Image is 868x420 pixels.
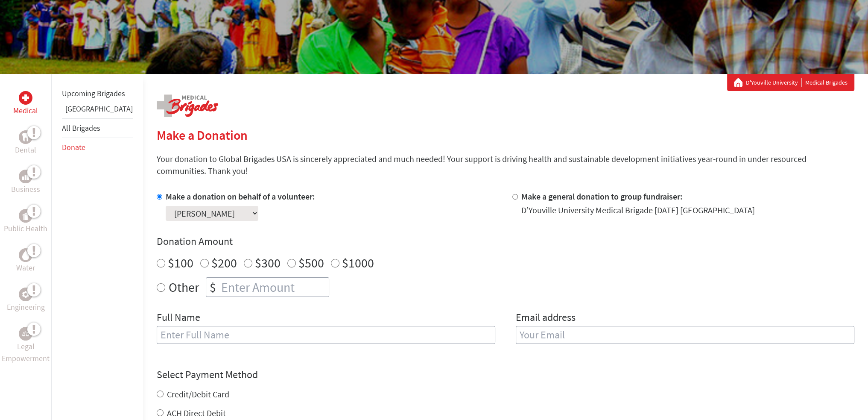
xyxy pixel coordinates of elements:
[342,255,374,271] label: $1000
[219,278,329,297] input: Enter Amount
[19,248,32,262] div: Water
[22,211,29,220] img: Public Health
[62,123,100,133] a: All Brigades
[19,209,32,223] div: Public Health
[516,311,576,326] label: Email address
[16,248,35,274] a: WaterWater
[157,235,854,248] h4: Donation Amount
[157,326,495,344] input: Enter Full Name
[19,327,32,341] div: Legal Empowerment
[157,94,218,117] img: logo-medical.png
[206,278,219,297] div: $
[2,327,50,364] a: Legal EmpowermentLegal Empowerment
[168,255,193,271] label: $100
[4,223,47,235] p: Public Health
[62,142,85,152] a: Donate
[15,144,36,156] p: Dental
[11,170,40,195] a: BusinessBusiness
[167,389,229,399] label: Credit/Debit Card
[13,105,38,117] p: Medical
[157,153,854,177] p: Your donation to Global Brigades USA is sincerely appreciated and much needed! Your support is dr...
[746,78,802,87] a: D'Youville University
[22,250,29,260] img: Water
[22,133,29,141] img: Dental
[211,255,237,271] label: $200
[19,91,32,105] div: Medical
[19,130,32,144] div: Dental
[157,311,200,326] label: Full Name
[2,341,50,364] p: Legal Empowerment
[65,104,133,114] a: [GEOGRAPHIC_DATA]
[62,88,125,98] a: Upcoming Brigades
[22,331,29,336] img: Legal Empowerment
[7,288,45,313] a: EngineeringEngineering
[521,204,755,216] div: D’Youville University Medical Brigade [DATE] [GEOGRAPHIC_DATA]
[255,255,281,271] label: $300
[521,191,683,202] label: Make a general donation to group fundraiser:
[16,262,35,274] p: Water
[7,301,45,313] p: Engineering
[62,84,133,103] li: Upcoming Brigades
[734,78,848,87] div: Medical Brigades
[4,209,47,235] a: Public HealthPublic Health
[22,291,29,298] img: Engineering
[298,255,324,271] label: $500
[166,191,315,202] label: Make a donation on behalf of a volunteer:
[22,94,29,101] img: Medical
[169,277,199,297] label: Other
[19,170,32,183] div: Business
[13,91,38,117] a: MedicalMedical
[516,326,854,344] input: Your Email
[157,368,854,382] h4: Select Payment Method
[15,130,36,156] a: DentalDental
[22,173,29,180] img: Business
[11,183,40,195] p: Business
[19,288,32,301] div: Engineering
[157,127,854,143] h2: Make a Donation
[62,103,133,118] li: Belize
[62,118,133,138] li: All Brigades
[167,408,226,418] label: ACH Direct Debit
[62,138,133,157] li: Donate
